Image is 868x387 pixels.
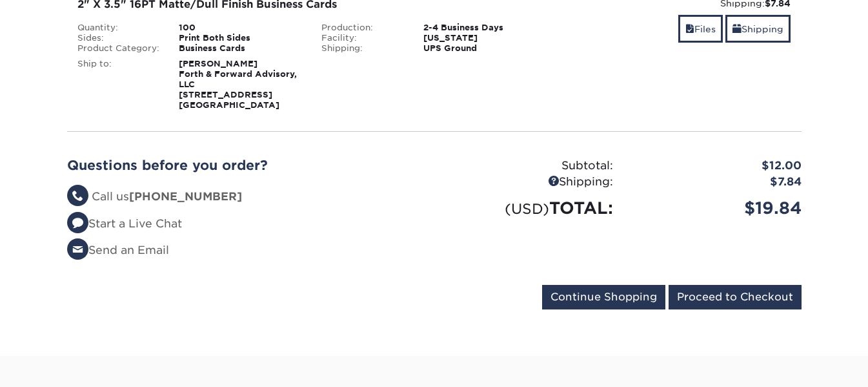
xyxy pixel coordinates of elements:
div: 2-4 Business Days [414,23,556,33]
a: Send an Email [67,244,169,256]
strong: [PHONE_NUMBER] [129,190,242,203]
input: Proceed to Checkout [669,285,802,309]
div: Ship to: [68,59,170,110]
div: Print Both Sides [169,33,312,43]
strong: [PERSON_NAME] Forth & Forward Advisory, LLC [STREET_ADDRESS] [GEOGRAPHIC_DATA] [179,59,297,110]
span: shipping [732,24,742,34]
div: Shipping: [434,174,623,191]
div: 100 [169,23,312,33]
h2: Questions before you order? [67,158,425,173]
div: Product Category: [68,43,170,54]
div: $19.84 [623,196,811,220]
div: [US_STATE] [414,33,556,43]
a: Start a Live Chat [67,217,182,230]
a: Files [678,15,723,43]
li: Call us [67,189,425,205]
span: files [685,24,694,34]
div: Production: [312,23,414,33]
div: Quantity: [68,23,170,33]
div: UPS Ground [414,43,556,54]
div: Sides: [68,33,170,43]
div: $12.00 [623,158,811,174]
div: TOTAL: [434,196,623,220]
div: Subtotal: [434,158,623,174]
input: Continue Shopping [542,285,665,309]
small: (USD) [505,200,549,217]
a: Shipping [725,15,791,43]
div: Shipping: [312,43,414,54]
div: $7.84 [623,174,811,191]
div: Business Cards [169,43,312,54]
div: Facility: [312,33,414,43]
